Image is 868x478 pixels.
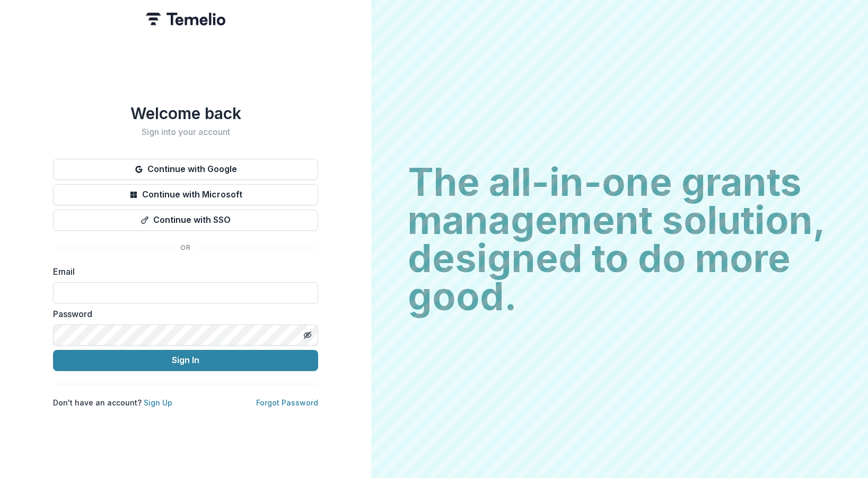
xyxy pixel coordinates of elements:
[53,210,318,231] button: Continue with SSO
[144,398,172,407] a: Sign Up
[256,398,318,407] a: Forgot Password
[53,104,318,123] h1: Welcome back
[299,327,316,344] button: Toggle password visibility
[53,127,318,137] h2: Sign into your account
[53,159,318,180] button: Continue with Google
[53,350,318,371] button: Sign In
[53,308,312,320] label: Password
[53,397,172,408] p: Don't have an account?
[53,265,312,278] label: Email
[53,184,318,205] button: Continue with Microsoft
[146,13,225,25] img: Temelio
